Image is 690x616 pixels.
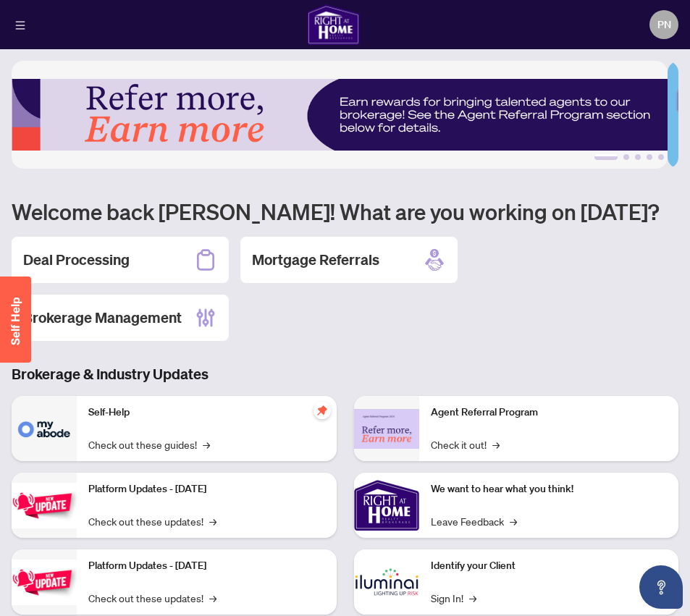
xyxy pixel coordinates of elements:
[12,396,77,461] img: Self-Help
[88,590,216,606] a: Check out these updates!→
[492,436,500,452] span: →
[9,297,22,345] span: Self Help
[647,154,652,160] button: 4
[658,154,664,160] button: 5
[635,154,641,160] button: 3
[431,436,500,452] a: Check it out!→
[15,20,25,30] span: menu
[12,198,678,225] h1: Welcome back [PERSON_NAME]! What are you working on [DATE]?
[88,405,325,421] p: Self-Help
[354,409,419,449] img: Agent Referral Program
[88,436,210,452] a: Check out these guides!→
[431,481,668,497] p: We want to hear what you think!
[314,402,331,419] span: pushpin
[657,17,671,33] span: PN
[23,250,130,270] h2: Deal Processing
[431,558,668,574] p: Identify your Client
[431,590,476,606] a: Sign In!→
[203,436,210,452] span: →
[510,513,517,529] span: →
[23,308,182,328] h2: Brokerage Management
[88,558,325,574] p: Platform Updates - [DATE]
[12,364,678,384] h3: Brokerage & Industry Updates
[594,154,618,160] button: 1
[354,549,419,615] img: Identify your Client
[431,513,517,529] a: Leave Feedback→
[12,61,668,169] img: Slide 0
[209,513,216,529] span: →
[431,405,668,421] p: Agent Referral Program
[354,473,419,538] img: We want to hear what you think!
[623,154,629,160] button: 2
[88,513,216,529] a: Check out these updates!→
[209,590,216,606] span: →
[12,483,77,528] img: Platform Updates - July 21, 2025
[88,481,325,497] p: Platform Updates - [DATE]
[639,565,683,609] button: Open asap
[252,250,379,270] h2: Mortgage Referrals
[469,590,476,606] span: →
[307,4,359,45] img: logo
[12,560,77,605] img: Platform Updates - July 8, 2025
